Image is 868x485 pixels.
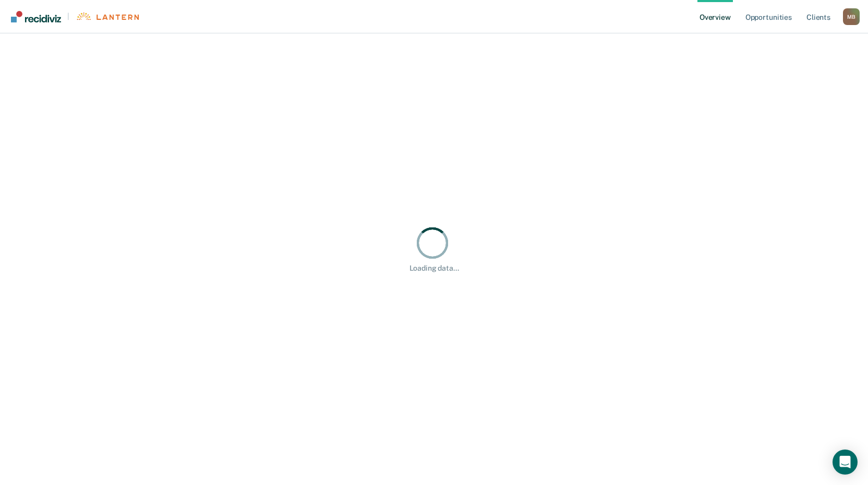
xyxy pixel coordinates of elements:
[833,450,858,475] div: Open Intercom Messenger
[76,13,139,20] img: Lantern
[843,8,860,25] button: Profile dropdown button
[409,264,459,273] div: Loading data...
[843,8,860,25] div: M B
[61,12,76,21] span: |
[11,11,61,22] img: Recidiviz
